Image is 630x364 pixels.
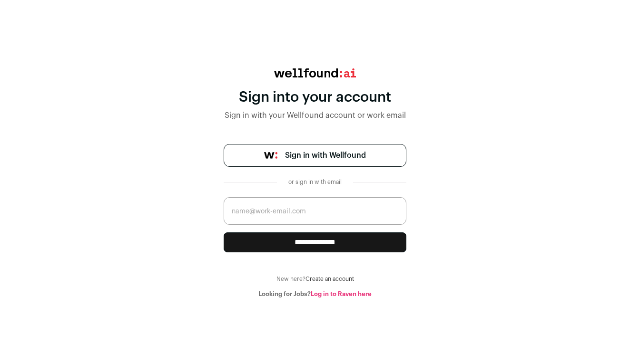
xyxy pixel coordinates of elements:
[224,89,406,106] div: Sign into your account
[224,144,406,167] a: Sign in with Wellfound
[224,110,406,121] div: Sign in with your Wellfound account or work email
[264,152,277,159] img: wellfound-symbol-flush-black-fb3c872781a75f747ccb3a119075da62bfe97bd399995f84a933054e44a575c4.png
[311,291,372,297] a: Log in to Raven here
[305,276,354,282] a: Create an account
[224,275,406,283] div: New here?
[274,68,356,77] img: wellfound:ai
[224,290,406,298] div: Looking for Jobs?
[285,178,345,186] div: or sign in with email
[224,197,406,225] input: name@work-email.com
[285,150,366,161] span: Sign in with Wellfound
